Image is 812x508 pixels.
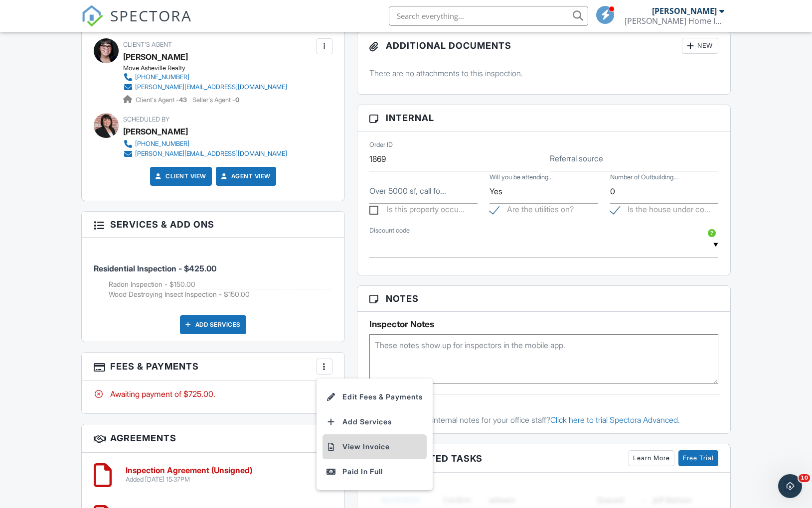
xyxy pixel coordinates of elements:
li: Add on: Radon Inspection [109,279,332,290]
h3: Fees & Payments [82,353,344,381]
span: Seller's Agent - [192,96,239,104]
input: Will you be attending the inspection? [489,179,598,204]
label: Are the utilities on? [489,205,574,217]
div: [PERSON_NAME] [123,124,188,139]
a: Click here to trial Spectora Advanced. [550,415,680,425]
h5: Inspector Notes [369,319,718,329]
input: Over 5000 sf, call for a quote [369,179,478,204]
div: Awaiting payment of $725.00. [94,388,332,399]
input: Search everything... [389,6,588,26]
li: Add on: Wood Destroying Insect Inspection [109,289,332,299]
span: Client's Agent - [136,96,188,104]
h6: Inspection Agreement (Unsigned) [126,466,252,475]
h3: Additional Documents [357,32,730,60]
h3: Agreements [82,424,344,453]
a: [PHONE_NUMBER] [123,72,287,82]
label: Discount code [369,226,410,235]
div: [PHONE_NUMBER] [135,73,189,81]
span: 10 [799,474,810,482]
p: Want timestamped internal notes for your office staff? [365,414,723,425]
a: Learn More [629,450,674,466]
a: [PHONE_NUMBER] [123,139,287,149]
strong: 0 [235,96,239,104]
div: [PHONE_NUMBER] [135,140,189,148]
span: Residential Inspection - $425.00 [94,263,216,273]
h3: Notes [357,286,730,312]
a: SPECTORA [81,13,192,34]
div: New [682,38,718,54]
p: There are no attachments to this inspection. [369,68,718,79]
span: Associated Tasks [386,452,483,465]
span: SPECTORA [110,5,192,26]
label: Order ID [369,140,393,149]
div: Office Notes [365,404,723,414]
h3: Services & Add ons [82,212,344,238]
label: Will you be attending the inspection? [489,173,553,182]
div: Move Asheville Realty [123,64,295,72]
a: Free Trial [678,450,718,466]
div: [PERSON_NAME][EMAIL_ADDRESS][DOMAIN_NAME] [135,83,287,91]
img: The Best Home Inspection Software - Spectora [81,5,103,27]
iframe: Intercom live chat [778,474,802,498]
input: Number of Outbuilding or Detached Garages [610,179,718,204]
a: Agent View [219,171,271,181]
label: Referral source [550,153,603,164]
div: Peter Young Home Inspections [625,16,724,26]
label: Is the house under contract? [610,205,710,217]
label: Over 5000 sf, call for a quote [369,185,446,196]
span: Scheduled By [123,116,169,123]
div: [PERSON_NAME][EMAIL_ADDRESS][DOMAIN_NAME] [135,150,287,158]
a: Client View [154,171,206,181]
label: Is this property occupied? [369,205,465,217]
li: Service: Residential Inspection [94,245,332,307]
a: [PERSON_NAME] [123,49,188,64]
div: Added [DATE] 15:37PM [126,476,252,484]
a: Inspection Agreement (Unsigned) Added [DATE] 15:37PM [126,466,252,484]
a: [PERSON_NAME][EMAIL_ADDRESS][DOMAIN_NAME] [123,149,287,159]
span: Client's Agent [123,41,172,48]
label: Number of Outbuilding or Detached Garages [610,173,678,182]
div: [PERSON_NAME] [652,6,717,16]
strong: 43 [179,96,187,104]
h3: Internal [357,105,730,131]
a: [PERSON_NAME][EMAIL_ADDRESS][DOMAIN_NAME] [123,82,287,92]
div: Add Services [180,315,246,334]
